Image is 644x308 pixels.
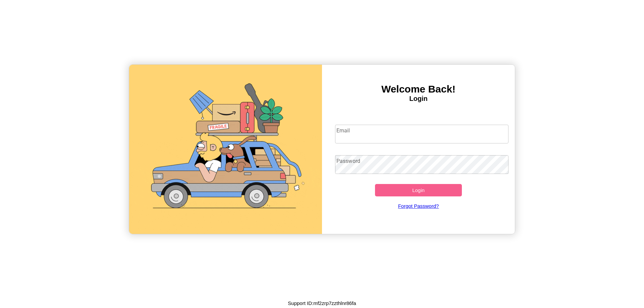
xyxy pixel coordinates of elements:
p: Support ID: mf2zrp7zzthlnr86fa [288,299,356,308]
h3: Welcome Back! [322,83,515,95]
h4: Login [322,95,515,103]
button: Login [375,184,462,196]
a: Forgot Password? [332,196,505,215]
img: gif [129,65,322,234]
